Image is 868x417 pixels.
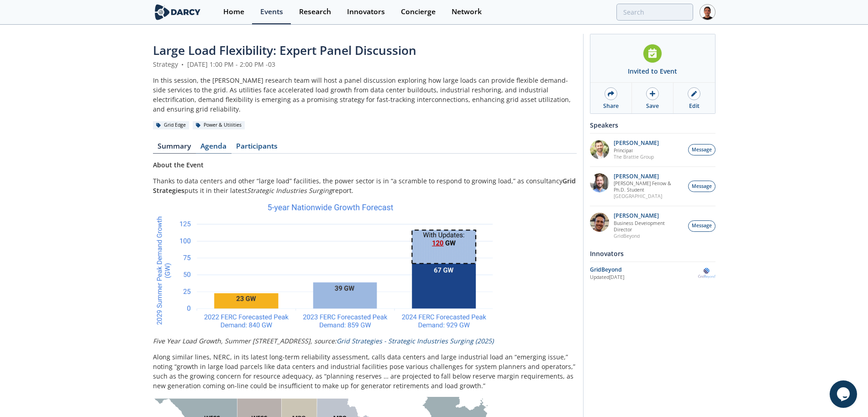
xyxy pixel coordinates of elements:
[153,352,577,390] p: Along similar lines, NERC, in its latest long-term reliability assessment, calls data centers and...
[223,8,244,16] div: Home
[153,42,416,59] span: Large Load Flexibility: Expert Panel Discussion
[153,160,204,169] strong: About the Event
[153,143,196,154] a: Summary
[614,140,659,146] p: [PERSON_NAME]
[688,144,715,155] button: Message
[603,102,619,110] div: Share
[614,220,683,233] p: Business Development Director
[590,265,715,281] a: GridBeyond Updated[DATE] GridBeyond
[153,202,495,329] img: Image
[452,8,482,16] div: Network
[700,4,715,20] img: Profile
[688,181,715,192] button: Message
[401,8,436,16] div: Concierge
[689,102,700,110] div: Edit
[247,186,332,195] em: Strategic Industries Surging
[347,8,385,16] div: Innovators
[196,143,231,154] a: Agenda
[590,140,609,159] img: 80af834d-1bc5-4ae6-b57f-fc2f1b2cb4b2
[614,233,683,239] p: GridBeyond
[590,173,609,192] img: 94f5b726-9240-448e-ab22-991e3e151a77
[692,146,712,154] span: Message
[153,121,189,129] div: Grid Edge
[590,117,715,133] div: Speakers
[692,183,712,190] span: Message
[614,180,683,193] p: [PERSON_NAME] Fellow & Ph.D. Student
[614,147,659,154] p: Principal
[260,8,283,16] div: Events
[614,213,683,219] p: [PERSON_NAME]
[830,380,859,408] iframe: chat widget
[590,266,699,274] div: GridBeyond
[180,60,185,69] span: •
[299,8,331,16] div: Research
[153,337,494,345] em: Five Year Load Growth, Summer [STREET_ADDRESS], source:
[337,337,494,345] a: Grid Strategies - Strategic Industries Surging (2025)
[614,193,683,199] p: [GEOGRAPHIC_DATA]
[614,173,683,180] p: [PERSON_NAME]
[153,176,576,195] strong: Grid Strategies
[153,176,577,195] p: Thanks to data centers and other “large load” facilities, the power sector is in “a scramble to r...
[590,213,609,232] img: 626720fa-8757-46f0-a154-a66cdc51b198
[231,143,283,154] a: Participants
[628,66,677,76] div: Invited to Event
[614,154,659,160] p: The Brattle Group
[616,4,693,21] input: Advanced Search
[673,83,715,113] a: Edit
[193,121,245,129] div: Power & Utilities
[590,246,715,262] div: Innovators
[153,75,577,114] div: In this session, the [PERSON_NAME] research team will host a panel discussion exploring how large...
[698,265,715,281] img: GridBeyond
[692,222,712,230] span: Message
[153,4,203,20] img: logo-wide.svg
[153,59,577,69] div: Strategy [DATE] 1:00 PM - 2:00 PM -03
[590,274,699,281] div: Updated [DATE]
[688,220,715,232] button: Message
[646,102,659,110] div: Save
